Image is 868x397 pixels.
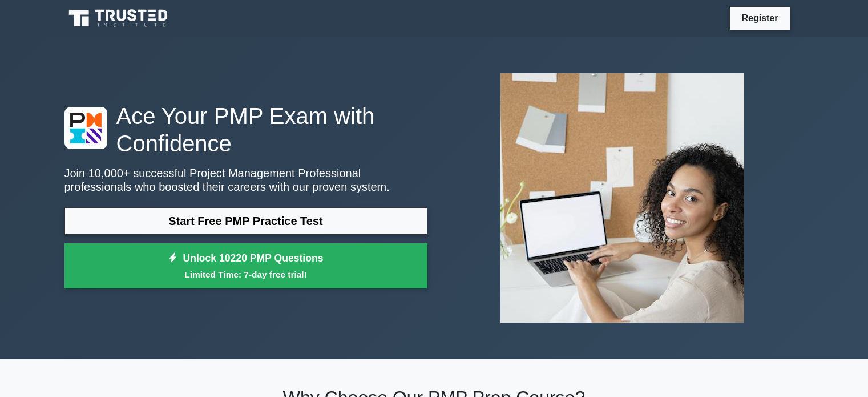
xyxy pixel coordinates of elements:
[79,268,413,281] small: Limited Time: 7-day free trial!
[64,207,427,235] a: Start Free PMP Practice Test
[734,11,785,25] a: Register
[64,166,427,194] p: Join 10,000+ successful Project Management Professional professionals who boosted their careers w...
[64,102,427,157] h1: Ace Your PMP Exam with Confidence
[64,243,427,289] a: Unlock 10220 PMP QuestionsLimited Time: 7-day free trial!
